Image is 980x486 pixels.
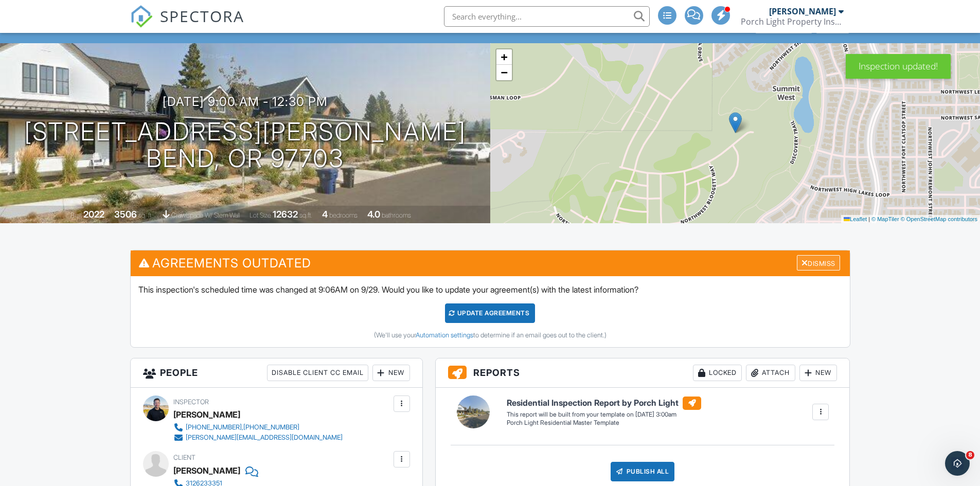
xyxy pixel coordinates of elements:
[445,303,535,323] div: Update Agreements
[416,331,473,339] a: Automation settings
[130,14,244,35] a: SPECTORA
[173,454,195,461] span: Client
[846,54,951,79] div: Inspection updated!
[299,211,312,219] span: sq.ft.
[496,49,512,65] a: Zoom in
[130,5,153,28] img: The Best Home Inspection Software - Spectora
[173,433,343,443] a: [PERSON_NAME][EMAIL_ADDRESS][DOMAIN_NAME]
[322,209,328,220] div: 4
[114,209,137,220] div: 3506
[871,216,899,222] a: © MapTiler
[24,118,466,173] h1: [STREET_ADDRESS][PERSON_NAME] Bend, OR 97703
[741,16,844,27] div: Porch Light Property Inspection
[173,398,209,406] span: Inspector
[138,331,842,339] div: (We'll use your to determine if an email goes out to the client.)
[267,365,368,381] div: Disable Client CC Email
[329,211,358,219] span: bedrooms
[816,19,849,33] div: More
[436,358,850,388] h3: Reports
[250,211,271,219] span: Lot Size
[131,250,850,276] h3: Agreements Outdated
[868,216,870,222] span: |
[131,358,422,388] h3: People
[83,209,104,220] div: 2022
[372,365,410,381] div: New
[160,5,244,27] span: SPECTORA
[173,422,343,433] a: [PHONE_NUMBER],[PHONE_NUMBER]
[382,211,411,219] span: bathrooms
[507,410,701,419] div: This report will be built from your template on [DATE] 3:00am
[367,209,380,220] div: 4.0
[163,95,328,109] h3: [DATE] 9:00 am - 12:30 pm
[729,112,742,133] img: Marker
[171,211,240,219] span: Crawlspace w/ Stem Wall
[769,6,836,16] div: [PERSON_NAME]
[273,209,298,220] div: 12632
[844,216,867,222] a: Leaflet
[501,66,507,79] span: −
[186,434,343,442] div: [PERSON_NAME][EMAIL_ADDRESS][DOMAIN_NAME]
[945,451,970,476] iframe: Intercom live chat
[501,50,507,63] span: +
[755,19,812,33] div: Client View
[611,462,675,481] div: Publish All
[444,6,650,27] input: Search everything...
[507,397,701,410] h6: Residential Inspection Report by Porch Light
[799,365,837,381] div: New
[138,211,153,219] span: sq. ft.
[173,407,240,422] div: [PERSON_NAME]
[693,365,742,381] div: Locked
[496,65,512,80] a: Zoom out
[131,276,850,347] div: This inspection's scheduled time was changed at 9:06AM on 9/29. Would you like to update your agr...
[966,451,974,459] span: 8
[186,423,299,431] div: [PHONE_NUMBER],[PHONE_NUMBER]
[507,419,701,427] div: Porch Light Residential Master Template
[173,463,240,478] div: [PERSON_NAME]
[901,216,977,222] a: © OpenStreetMap contributors
[746,365,795,381] div: Attach
[797,255,840,271] div: Dismiss
[70,211,82,219] span: Built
